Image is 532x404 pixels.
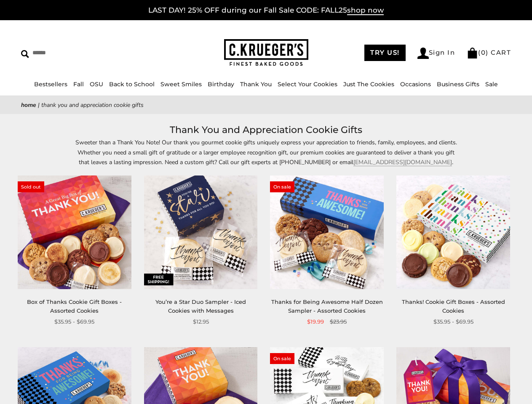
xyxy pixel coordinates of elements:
[481,48,486,56] span: 0
[160,80,202,88] a: Sweet Smiles
[364,45,406,61] a: TRY US!
[271,298,383,314] a: Thanks for Being Awesome Half Dozen Sampler - Assorted Cookies
[148,6,384,15] a: LAST DAY! 25% OFF during our Fall Sale CODE: FALL25shop now
[34,80,67,88] a: Bestsellers
[21,46,133,59] input: Search
[400,80,431,88] a: Occasions
[41,101,144,109] span: Thank You and Appreciation Cookie Gifts
[73,80,84,88] a: Fall
[72,138,460,167] p: Sweeter than a Thank You Note! Our thank you gourmet cookie gifts uniquely express your appreciat...
[144,175,258,289] img: You’re a Star Duo Sampler - Iced Cookies with Messages
[330,317,347,326] span: $23.95
[208,80,234,88] a: Birthday
[54,317,94,326] span: $35.95 - $69.95
[343,80,394,88] a: Just The Cookies
[27,298,122,314] a: Box of Thanks Cookie Gift Boxes - Assorted Cookies
[417,48,455,59] a: Sign In
[278,80,337,88] a: Select Your Cookies
[485,80,498,88] a: Sale
[18,175,131,289] img: Box of Thanks Cookie Gift Boxes - Assorted Cookies
[21,50,29,58] img: Search
[109,80,155,88] a: Back to School
[270,353,294,364] span: On sale
[270,181,294,192] span: On sale
[21,101,36,109] a: Home
[402,298,505,314] a: Thanks! Cookie Gift Boxes - Assorted Cookies
[240,80,272,88] a: Thank You
[353,158,452,166] a: [EMAIL_ADDRESS][DOMAIN_NAME]
[38,101,40,109] span: |
[270,175,384,289] img: Thanks for Being Awesome Half Dozen Sampler - Assorted Cookies
[155,298,246,314] a: You’re a Star Duo Sampler - Iced Cookies with Messages
[21,100,511,110] nav: breadcrumbs
[347,6,384,15] span: shop now
[467,48,511,56] a: (0) CART
[193,317,209,326] span: $12.95
[224,39,308,66] img: C.KRUEGER'S
[90,80,103,88] a: OSU
[18,181,44,192] span: Sold out
[433,317,473,326] span: $35.95 - $69.95
[307,317,324,326] span: $19.99
[417,48,429,59] img: Account
[396,175,510,289] img: Thanks! Cookie Gift Boxes - Assorted Cookies
[34,122,498,138] h1: Thank You and Appreciation Cookie Gifts
[467,48,478,58] img: Bag
[437,80,479,88] a: Business Gifts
